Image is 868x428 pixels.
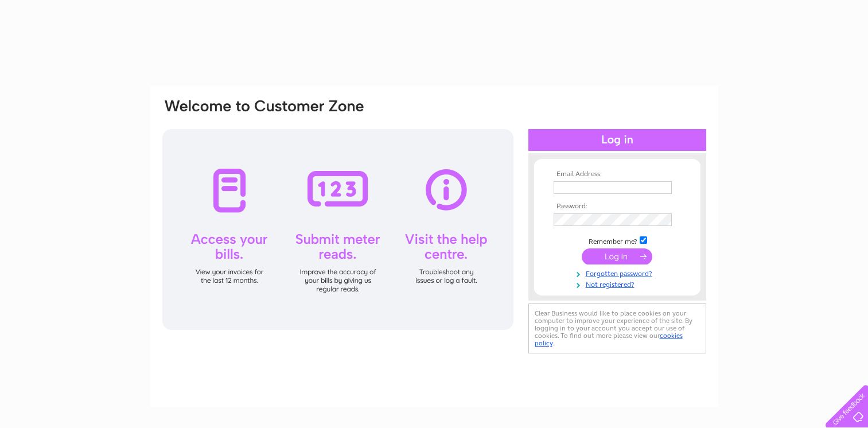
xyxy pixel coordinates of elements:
[554,267,684,278] a: Forgotten password?
[554,278,684,289] a: Not registered?
[551,203,684,211] th: Password:
[582,248,652,264] input: Submit
[551,170,684,178] th: Email Address:
[528,304,706,353] div: Clear Business would like to place cookies on your computer to improve your experience of the sit...
[535,332,683,347] a: cookies policy
[551,235,684,246] td: Remember me?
